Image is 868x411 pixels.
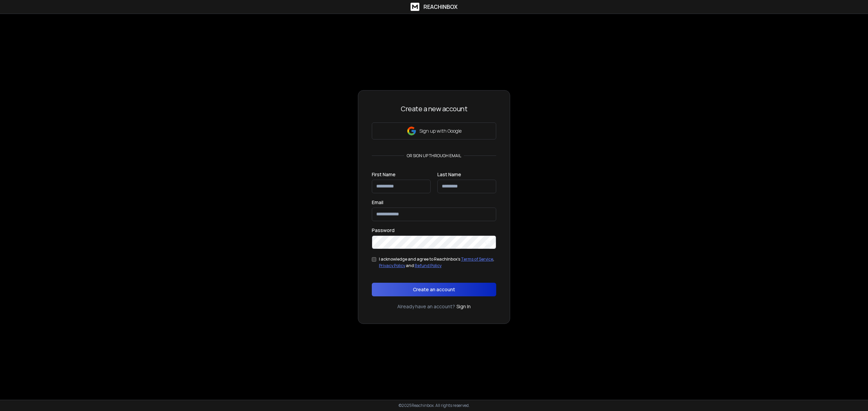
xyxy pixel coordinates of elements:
button: Sign up with Google [372,122,496,139]
a: Privacy Policy [379,263,405,268]
a: Sign In [456,303,471,310]
label: Password [372,228,395,233]
p: or sign up through email [404,153,464,159]
label: Last Name [437,172,461,177]
div: I acknowledge and agree to ReachInbox's , and [379,256,496,269]
h3: Create a new account [372,104,496,114]
label: First Name [372,172,396,177]
a: Refund Policy [415,263,441,268]
button: Create an account [372,283,496,296]
p: Sign up with Google [419,128,462,134]
p: © 2025 Reachinbox. All rights reserved. [399,403,470,408]
label: Email [372,200,383,205]
p: Already have an account? [397,303,455,310]
a: ReachInbox [411,3,457,11]
h1: ReachInbox [423,3,457,11]
a: Terms of Service [461,256,493,262]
